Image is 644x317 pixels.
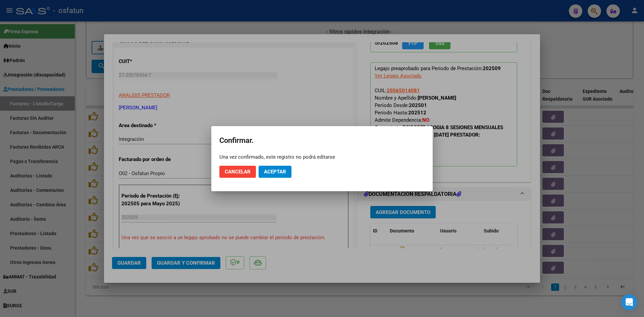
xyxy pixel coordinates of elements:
button: Cancelar [219,166,256,178]
div: Open Intercom Messenger [621,294,637,310]
h2: Confirmar. [219,134,425,147]
span: Cancelar [225,169,251,175]
span: Aceptar [264,169,286,175]
button: Aceptar [259,166,291,178]
div: Una vez confirmado, este registro no podrá editarse [219,154,425,160]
